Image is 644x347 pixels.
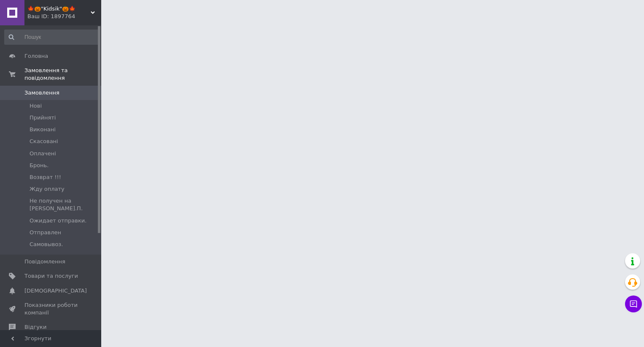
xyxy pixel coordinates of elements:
[30,217,86,225] span: Ожидает отправки.
[30,229,61,236] span: Отправлен
[27,5,91,13] span: 🍁🎃"Kidsik"🎃🍁
[24,323,46,331] span: Відгуки
[30,173,61,181] span: Возврат !!!
[4,30,100,45] input: Пошук
[30,150,56,157] span: Оплачені
[24,89,59,97] span: Замовлення
[24,67,101,82] span: Замовлення та повідомлення
[24,52,48,60] span: Головна
[30,185,65,193] span: Жду оплату
[30,114,56,122] span: Прийняті
[24,301,78,317] span: Показники роботи компанії
[24,258,65,266] span: Повідомлення
[24,272,78,280] span: Товари та послуги
[30,102,42,110] span: Нові
[30,138,58,145] span: Скасовані
[30,126,56,133] span: Виконані
[625,295,642,312] button: Чат з покупцем
[30,241,63,248] span: Самовывоз.
[27,13,101,20] div: Ваш ID: 1897764
[30,162,49,169] span: Бронь.
[24,287,87,295] span: [DEMOGRAPHIC_DATA]
[30,197,99,212] span: Не получен на [PERSON_NAME].П.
